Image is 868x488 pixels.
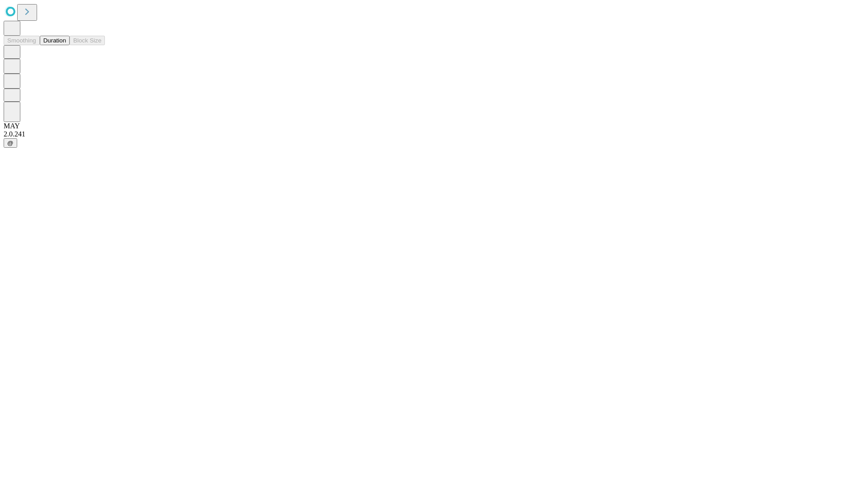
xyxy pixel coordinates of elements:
button: Block Size [70,36,105,45]
span: @ [7,140,14,146]
div: 2.0.241 [4,130,864,138]
button: @ [4,138,17,148]
button: Duration [40,36,70,45]
button: Smoothing [4,36,40,45]
div: MAY [4,122,864,130]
